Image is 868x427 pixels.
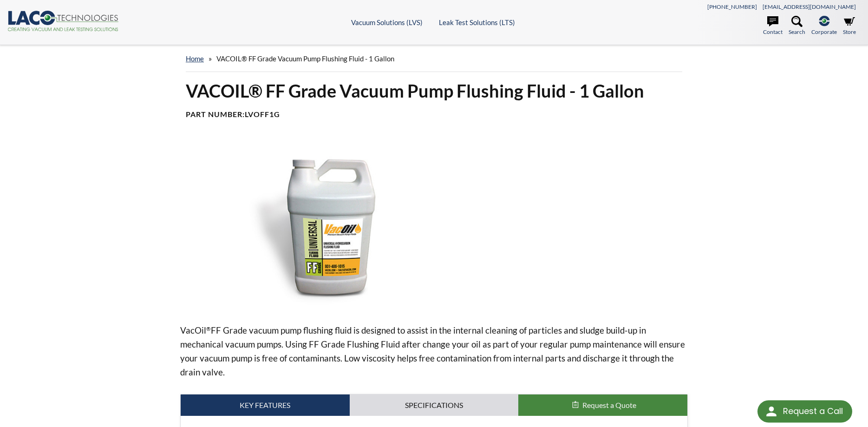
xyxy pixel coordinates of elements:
[843,16,856,36] a: Store
[518,394,687,416] button: Request a Quote
[763,16,783,36] a: Contact
[582,401,636,409] span: Request a Quote
[439,18,515,26] a: Leak Test Solutions (LTS)
[350,394,519,416] a: Specifications
[180,142,477,309] img: Universal Flushing Fluid image
[764,404,779,419] img: round button
[206,325,211,332] sup: ®
[757,401,852,423] div: Request a Call
[707,3,757,10] a: [PHONE_NUMBER]
[186,110,682,119] h4: Part Number:
[763,3,856,10] a: [EMAIL_ADDRESS][DOMAIN_NAME]
[783,401,843,422] div: Request a Call
[216,54,394,63] span: VACOIL® FF Grade Vacuum Pump Flushing Fluid - 1 Gallon
[186,54,204,63] a: home
[186,46,682,72] div: »
[789,16,805,36] a: Search
[186,79,682,102] h1: VACOIL® FF Grade Vacuum Pump Flushing Fluid - 1 Gallon
[180,323,688,379] p: VacOil FF Grade vacuum pump flushing fluid is designed to assist in the internal cleaning of part...
[811,27,837,36] span: Corporate
[245,110,280,118] b: LVOFF1G
[351,18,423,26] a: Vacuum Solutions (LVS)
[181,394,350,416] a: Key Features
